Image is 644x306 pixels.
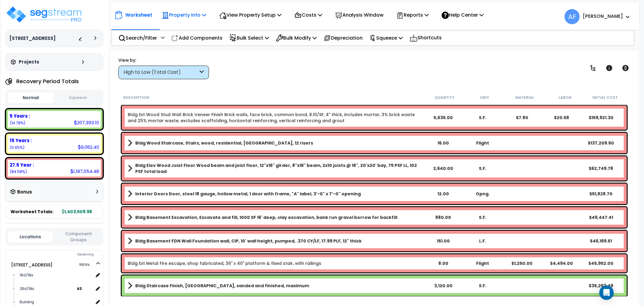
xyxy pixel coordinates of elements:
[9,35,56,41] h3: [STREET_ADDRESS]
[74,119,99,126] div: 207,393.10
[294,11,322,19] p: Costs
[10,113,30,119] b: 5 Years :
[77,285,93,292] span: location multiplier
[11,262,53,268] a: [STREET_ADDRESS] 100.0%
[583,13,623,19] b: [PERSON_NAME]
[135,214,397,220] b: Bldg Basement Excavation, Excavate and fill, 1000 SF 16' deep, clay excavation, bank run gravel b...
[396,11,429,19] p: Reports
[128,237,424,245] a: Assembly Title
[118,34,157,42] p: Search/Filter
[581,140,621,146] div: $137,209.60
[8,92,54,103] button: Normal
[171,34,223,42] p: Add Components
[463,214,502,220] div: S.F.
[128,282,424,290] a: Assembly Title
[219,11,281,19] p: View Property Setup
[128,213,424,222] a: Assembly Title
[135,283,309,289] b: Bldg Staircase Finish, [GEOGRAPHIC_DATA], sanded and finished, maximum
[229,34,269,42] p: Bulk Select
[424,214,463,220] div: 880.00
[78,144,99,150] div: 9,062.40
[565,9,580,24] span: AF
[10,145,24,150] small: 0.6456954442176464%
[128,112,424,124] a: Individual Item
[424,283,463,289] div: 3,120.00
[123,69,198,76] div: High to Low (Total Cost)
[77,285,82,291] b: x
[128,190,424,198] a: Assembly Title
[62,209,92,215] b: 1,403,509.98
[123,95,149,100] small: Description
[424,238,463,244] div: 151.00
[18,298,94,306] div: Building
[168,31,226,45] div: Add Components
[18,285,77,292] div: 2Bd/1Ba
[135,140,313,146] b: Bldg Wood Staircase, Stairs, wood, residential, [GEOGRAPHIC_DATA], 12 risers
[424,115,463,121] div: 5,635.00
[324,34,363,42] p: Depreciation
[542,115,582,121] div: $20.58
[502,260,542,266] div: $1,250.00
[424,165,463,171] div: 2,640.00
[410,34,442,42] p: Shortcuts
[135,238,362,244] b: Bldg Basement FDN Wall Foundation wall, CIP, 10' wall height, pumped, .370 CY/LF, 17.99 PLF, 12" ...
[463,115,502,121] div: S.F.
[128,162,424,174] a: Assembly Title
[10,137,32,144] b: 15 Years :
[10,162,34,168] b: 27.5 Year :
[16,78,79,84] h4: Recovery Period Totals
[581,283,621,289] div: $35,263.49
[463,260,502,266] div: Flight
[424,191,463,197] div: 12.00
[581,165,621,171] div: $62,749.78
[162,11,206,19] p: Property Info
[581,238,621,244] div: $46,169.51
[463,191,502,197] div: Opng.
[581,214,621,220] div: $49,447.41
[56,230,101,243] button: Component Groups
[18,272,94,279] div: 1Bd/1Ba
[70,168,99,174] div: 1,187,054.48
[581,260,621,266] div: $45,952.00
[581,115,621,121] div: $159,921.30
[5,5,84,24] img: logo_pro_r.png
[424,260,463,266] div: 8.00
[406,31,445,45] div: Shortcuts
[424,140,463,146] div: 16.00
[18,251,103,258] div: Ownership
[502,115,542,121] div: $7.80
[55,93,101,103] button: Squeeze
[370,34,403,42] p: Squeeze
[128,139,424,147] a: Assembly Title
[599,285,614,300] div: Open Intercom Messenger
[434,95,454,100] small: Quantity
[276,34,317,42] p: Bulk Modify
[335,11,383,19] p: Analysis Window
[515,95,534,100] small: Material
[8,231,53,242] button: Locations
[542,260,582,266] div: $4,494.00
[79,261,95,269] span: 100.0%
[463,283,502,289] div: S.F.
[19,59,39,65] h3: Projects
[128,260,321,266] a: Individual Item
[463,140,502,146] div: Flight
[463,165,502,171] div: S.F.
[10,169,27,174] small: 84.57755889986618%
[118,57,209,63] div: View by:
[11,209,53,215] span: Worksheet Totals:
[442,11,484,19] p: Help Center
[135,191,361,197] b: Interior Doors Door, steel 18 gauge, hollow metal, 1 door with frame, "A" label, 3'-0" x 7'-0" op...
[17,190,32,195] h3: Bonus
[480,95,489,100] small: Unit
[135,162,424,174] b: Bldg Elev Wood Joist Floor Wood beam and joist floor, 12"x16" girder, 8"x16" beam, 2x10 joists @ ...
[581,191,621,197] div: $51,828.70
[559,95,572,100] small: Labor
[79,286,82,291] small: 3
[592,95,618,100] small: Initial Cost
[10,120,25,125] small: 14.776745655916177%
[320,31,366,45] div: Depreciation
[463,238,502,244] div: L.F.
[125,11,152,19] p: Worksheet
